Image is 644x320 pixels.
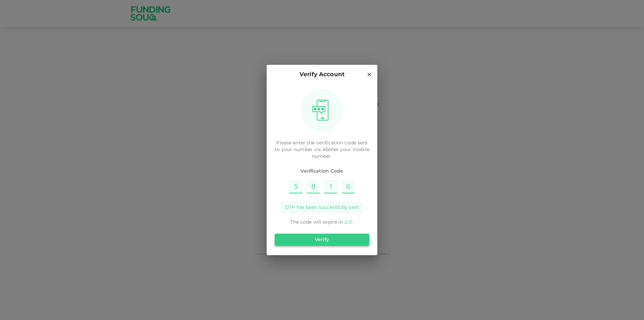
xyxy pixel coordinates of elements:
[285,204,359,211] span: OTP has been successfully sent
[307,180,320,193] input: Please enter OTP character 2
[275,168,369,175] span: Verification Code
[289,180,303,193] input: Please enter OTP character 1
[324,180,337,193] input: Please enter OTP character 3
[290,220,343,225] span: The code will expire in
[300,70,344,79] p: Verify Account
[312,147,369,159] span: your mobile number
[341,180,355,193] input: Please enter OTP character 4
[310,99,331,121] img: otpImage
[275,140,369,160] p: Please enter the verification code sent to your number via Absher
[275,234,369,246] button: Verify
[344,220,353,225] span: 2 : 51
